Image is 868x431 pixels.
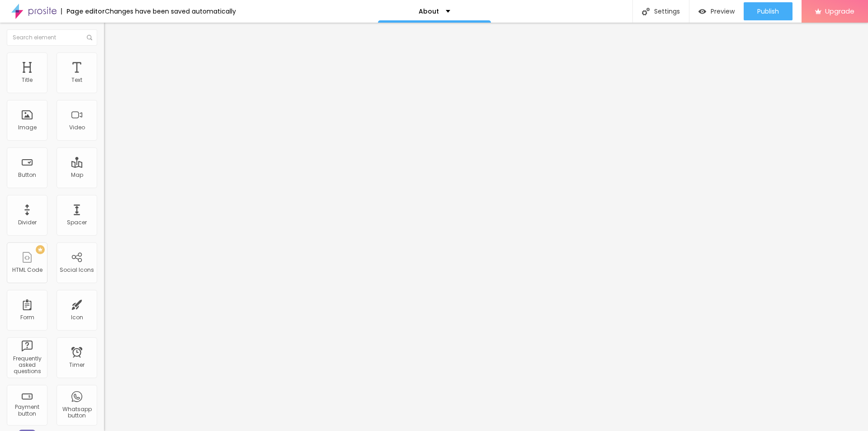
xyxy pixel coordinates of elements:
p: About [419,8,439,14]
div: Map [71,172,83,178]
div: Image [18,124,37,131]
img: Icone [87,35,92,40]
img: Icone [642,8,650,15]
div: Text [71,77,82,83]
span: Preview [711,8,735,15]
div: HTML Code [12,267,42,273]
div: Form [20,314,34,321]
div: Title [22,77,33,83]
div: Timer [69,362,85,368]
div: Social Icons [60,267,94,273]
div: Frequently asked questions [9,355,45,375]
div: Changes have been saved automatically [105,8,236,14]
div: Page editor [61,8,105,14]
iframe: Editor [104,23,868,431]
span: Publish [757,8,779,15]
div: Icon [71,314,83,321]
div: Button [18,172,36,178]
div: Divider [18,219,37,226]
div: Spacer [67,219,87,226]
img: view-1.svg [698,8,706,15]
div: Whatsapp button [59,406,94,419]
input: Search element [7,29,97,46]
div: Video [69,124,85,131]
span: Upgrade [825,7,854,15]
div: Payment button [9,404,45,417]
button: Preview [689,2,744,20]
button: Publish [744,2,793,20]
